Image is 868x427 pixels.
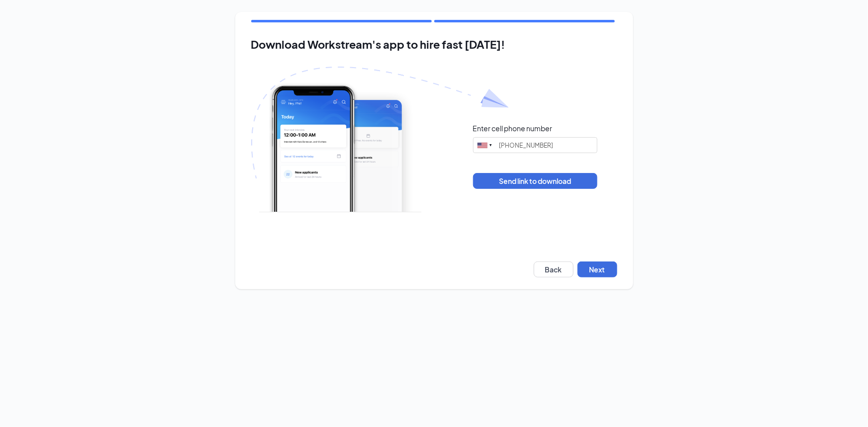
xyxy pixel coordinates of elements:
h2: Download Workstream's app to hire fast [DATE]! [251,38,617,51]
div: Enter cell phone number [473,123,553,133]
button: Back [534,261,574,277]
button: Next [578,261,617,277]
img: Download Workstream's app with paper plane [251,67,509,212]
input: (201) 555-0123 [473,137,597,153]
button: Send link to download [473,173,597,189]
div: United States: +1 [474,138,496,153]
